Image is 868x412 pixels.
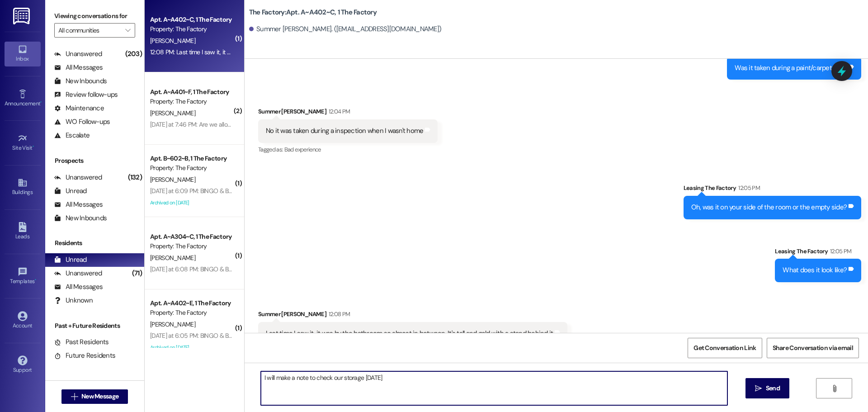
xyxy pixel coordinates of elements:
[693,343,756,353] span: Get Conversation Link
[54,213,107,223] div: New Inbounds
[54,104,104,113] div: Maintenance
[691,203,847,212] div: Oh, was it on your side of the room or the empty side?
[5,131,41,155] a: Site Visit •
[150,120,334,128] div: [DATE] at 7:46 PM: Are we allowed to put up wall shelves in our rooms?
[71,393,78,400] i: 
[54,282,103,292] div: All Messages
[54,269,102,278] div: Unanswered
[745,378,789,398] button: Send
[130,266,144,280] div: (71)
[149,197,235,208] div: Archived on [DATE]
[261,371,727,405] textarea: I will make a note to check our storage [DATE]
[284,146,321,153] span: Bad experience
[150,254,195,262] span: [PERSON_NAME]
[150,242,234,251] div: Property: The Factory
[5,219,41,244] a: Leads
[54,90,118,99] div: Review follow-ups
[5,308,41,333] a: Account
[150,265,527,273] div: [DATE] at 6:08 PM: BINGO & BONDING STARTS NOW!! Kick off your school year RIGHT by making new lif...
[123,47,144,61] div: (203)
[150,154,234,163] div: Apt. B~602~B, 1 The Factory
[326,309,350,319] div: 12:08 PM
[61,389,128,404] button: New Message
[150,97,234,106] div: Property: The Factory
[54,9,135,23] label: Viewing conversations for
[81,392,118,401] span: New Message
[150,87,234,97] div: Apt. A~A401~F, 1 The Factory
[5,42,41,66] a: Inbox
[45,156,144,166] div: Prospects
[249,8,377,17] b: The Factory: Apt. A~A402~C, 1 The Factory
[775,246,861,259] div: Leasing The Factory
[684,183,862,196] div: Leasing The Factory
[258,309,568,322] div: Summer [PERSON_NAME]
[150,187,527,195] div: [DATE] at 6:09 PM: BINGO & BONDING STARTS NOW!! Kick off your school year RIGHT by making new lif...
[150,308,234,317] div: Property: The Factory
[54,117,110,127] div: WO Follow-ups
[150,331,527,340] div: [DATE] at 6:05 PM: BINGO & BONDING STARTS NOW!! Kick off your school year RIGHT by making new lif...
[54,296,93,305] div: Unknown
[54,63,103,72] div: All Messages
[54,131,90,140] div: Escalate
[266,329,553,338] div: Last time I saw it, it was by the bathroom so almost in between. It's tall and gold with a stand ...
[54,76,107,86] div: New Inbounds
[33,143,34,150] span: •
[150,232,234,242] div: Apt. A~A304~C, 1 The Factory
[258,143,438,156] div: Tagged as:
[150,175,195,184] span: [PERSON_NAME]
[266,126,424,136] div: No it was taken during a inspection when I wasn't home
[766,384,780,393] span: Send
[45,238,144,248] div: Residents
[150,37,195,45] span: [PERSON_NAME]
[150,48,442,56] div: 12:08 PM: Last time I saw it, it was by the bathroom so almost in between. It's tall and gold wit...
[736,183,760,193] div: 12:05 PM
[125,27,130,34] i: 
[5,353,41,377] a: Support
[688,338,762,358] button: Get Conversation Link
[13,8,32,24] img: ResiDesk Logo
[5,175,41,199] a: Buildings
[150,320,195,328] span: [PERSON_NAME]
[54,173,102,182] div: Unanswered
[150,163,234,173] div: Property: The Factory
[828,246,852,256] div: 12:05 PM
[126,170,144,185] div: (132)
[767,338,859,358] button: Share Conversation via email
[783,265,847,275] div: What does it look like?
[54,351,115,360] div: Future Residents
[58,23,121,38] input: All communities
[54,186,87,196] div: Unread
[249,24,441,34] div: Summer [PERSON_NAME]. ([EMAIL_ADDRESS][DOMAIN_NAME])
[755,385,762,392] i: 
[773,343,853,353] span: Share Conversation via email
[831,385,838,392] i: 
[35,277,36,283] span: •
[54,255,87,265] div: Unread
[150,109,195,117] span: [PERSON_NAME]
[150,15,234,24] div: Apt. A~A402~C, 1 The Factory
[326,107,350,116] div: 12:04 PM
[54,49,102,59] div: Unanswered
[735,63,847,73] div: Was it taken during a paint/carpet day?
[150,298,234,308] div: Apt. A~A402~E, 1 The Factory
[45,321,144,331] div: Past + Future Residents
[258,107,438,119] div: Summer [PERSON_NAME]
[5,264,41,289] a: Templates •
[149,342,235,353] div: Archived on [DATE]
[54,200,103,209] div: All Messages
[150,24,234,34] div: Property: The Factory
[54,337,109,347] div: Past Residents
[40,99,42,105] span: •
